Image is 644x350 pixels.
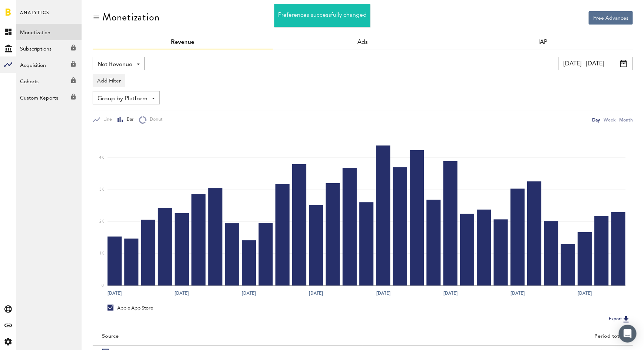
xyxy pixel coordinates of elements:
[619,325,637,343] div: Open Intercom Messenger
[102,284,104,288] text: 0
[108,290,122,296] text: [DATE]
[16,89,82,106] a: Custom Reports
[592,116,600,124] div: Day
[99,188,104,191] text: 3K
[20,8,49,24] span: Analytics
[16,24,82,40] a: Monetization
[93,74,125,87] button: Add Filter
[146,117,162,123] span: Donut
[443,290,458,296] text: [DATE]
[309,290,323,296] text: [DATE]
[99,156,104,159] text: 4K
[98,58,132,71] span: Net Revenue
[16,40,82,56] a: Subscriptions
[99,252,104,256] text: 1K
[16,5,42,12] span: Support
[619,116,633,124] div: Month
[16,73,82,89] a: Cohorts
[123,117,133,123] span: Bar
[16,56,82,73] a: Acquisition
[511,290,525,296] text: [DATE]
[578,290,592,296] text: [DATE]
[376,290,390,296] text: [DATE]
[100,117,112,123] span: Line
[108,305,153,311] div: Apple App Store
[278,11,367,19] div: Preferences successfully changed
[538,39,547,45] a: IAP
[175,290,189,296] text: [DATE]
[589,11,633,25] button: Free Advances
[358,39,368,45] span: Ads
[372,333,624,340] div: Period total
[102,11,160,23] div: Monetization
[98,93,148,105] span: Group by Platform
[607,314,633,324] button: Export
[102,333,119,340] div: Source
[604,116,615,124] div: Week
[622,315,631,324] img: Export
[99,220,104,223] text: 2K
[242,290,256,296] text: [DATE]
[171,39,194,45] a: Revenue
